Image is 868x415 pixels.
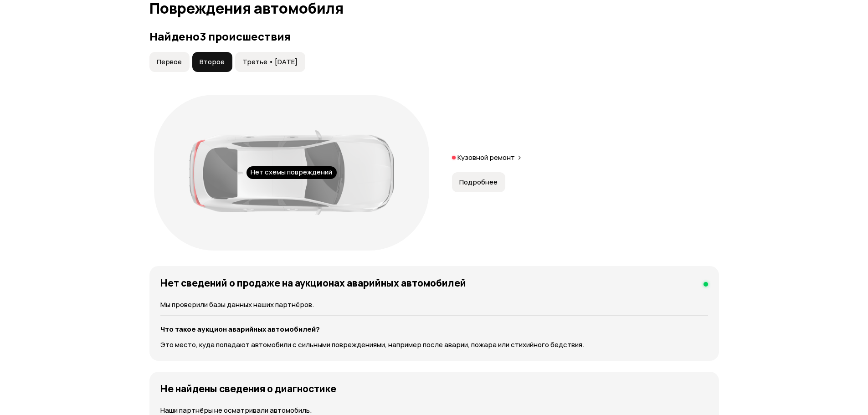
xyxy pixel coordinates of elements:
span: Первое [157,57,182,67]
strong: Что такое аукцион аварийных автомобилей? [160,324,320,334]
button: Первое [149,52,190,72]
button: Подробнее [452,172,505,192]
h4: Не найдены сведения о диагностике [160,383,336,395]
p: Кузовной ремонт [457,153,515,162]
span: Второе [200,57,225,67]
h3: Найдено 3 происшествия [149,30,719,43]
p: Это место, куда попадают автомобили с сильными повреждениями, например после аварии, пожара или с... [160,340,708,350]
div: Нет схемы повреждений [247,166,337,179]
button: Третье • [DATE] [235,52,305,72]
h4: Нет сведений о продаже на аукционах аварийных автомобилей [160,277,466,289]
span: Подробнее [459,178,498,187]
p: Мы проверили базы данных наших партнёров. [160,300,708,310]
button: Второе [192,52,232,72]
span: Третье • [DATE] [242,57,298,67]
